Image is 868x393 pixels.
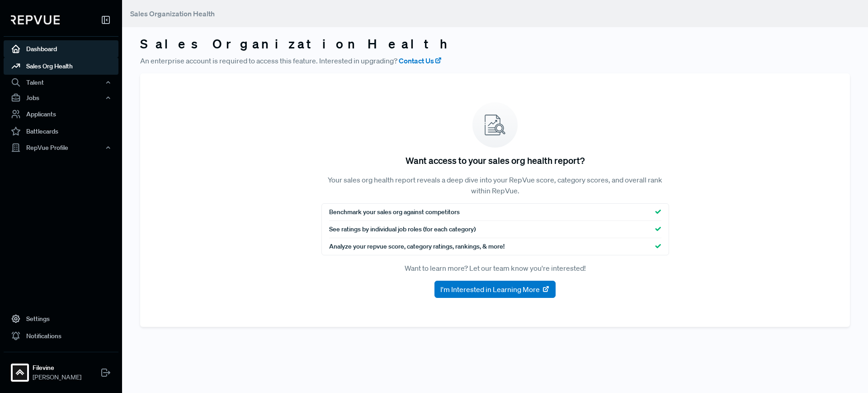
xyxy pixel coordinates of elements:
[11,15,60,24] img: RepVue
[4,90,118,105] button: Jobs
[4,140,118,155] button: RepVue Profile
[4,327,118,345] a: Notifications
[329,242,505,251] span: Analyze your repvue score, category ratings, rankings, & more!
[33,363,81,373] strong: Filevine
[4,40,118,58] a: Dashboard
[130,9,215,18] span: Sales Organization Health
[440,284,540,295] span: I'm Interested in Learning More
[4,75,118,90] button: Talent
[329,225,476,234] span: See ratings by individual job roles (for each category)
[399,55,442,66] a: Contact Us
[33,373,81,382] span: [PERSON_NAME]
[140,36,850,52] h3: Sales Organization Health
[13,365,27,380] img: Filevine
[4,105,118,123] a: Applicants
[140,55,850,66] p: An enterprise account is required to access this feature. Interested in upgrading?
[4,352,118,386] a: FilevineFilevine[PERSON_NAME]
[4,123,118,140] a: Battlecards
[4,58,118,75] a: Sales Org Health
[406,155,585,166] h5: Want access to your sales org health report?
[321,174,669,196] p: Your sales org health report reveals a deep dive into your RepVue score, category scores, and ove...
[329,207,460,217] span: Benchmark your sales org against competitors
[321,263,669,273] p: Want to learn more? Let our team know you're interested!
[4,310,118,327] a: Settings
[434,281,556,298] button: I'm Interested in Learning More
